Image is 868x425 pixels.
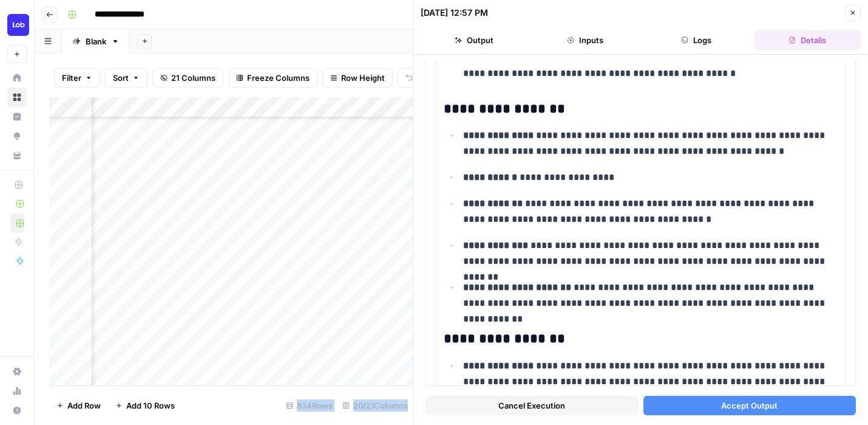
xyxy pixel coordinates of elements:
a: Opportunities [7,126,27,146]
button: Sort [105,68,147,88]
a: Browse [7,88,27,107]
button: Workspace: Lob [7,10,27,40]
span: Freeze Columns [247,72,310,84]
button: Logs [643,30,750,50]
button: 21 Columns [152,68,223,88]
a: Settings [7,362,27,381]
div: Blank [86,35,106,47]
button: Help + Support [7,401,27,420]
a: Usage [7,381,27,401]
span: Cancel Execution [498,399,565,412]
img: Lob Logo [7,14,29,36]
button: Row Height [322,68,393,88]
span: Accept Output [721,399,778,412]
div: [DATE] 12:57 PM [421,7,488,19]
button: Details [754,30,861,50]
button: Filter [54,68,100,88]
div: 834 Rows [281,396,337,415]
div: 20/21 Columns [337,396,413,415]
button: Add Row [49,396,108,415]
a: Blank [62,29,130,54]
span: Sort [113,72,129,84]
a: Insights [7,107,27,126]
button: Inputs [532,30,638,50]
span: Row Height [341,72,385,84]
button: Output [421,30,527,50]
button: Freeze Columns [228,68,317,88]
button: Cancel Execution [426,396,639,415]
span: 21 Columns [171,72,215,84]
a: Your Data [7,146,27,165]
a: Home [7,68,27,88]
button: Accept Output [643,396,856,415]
span: Filter [62,72,81,84]
span: Add Row [67,399,101,412]
button: Add 10 Rows [108,396,182,415]
span: Add 10 Rows [126,399,175,412]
